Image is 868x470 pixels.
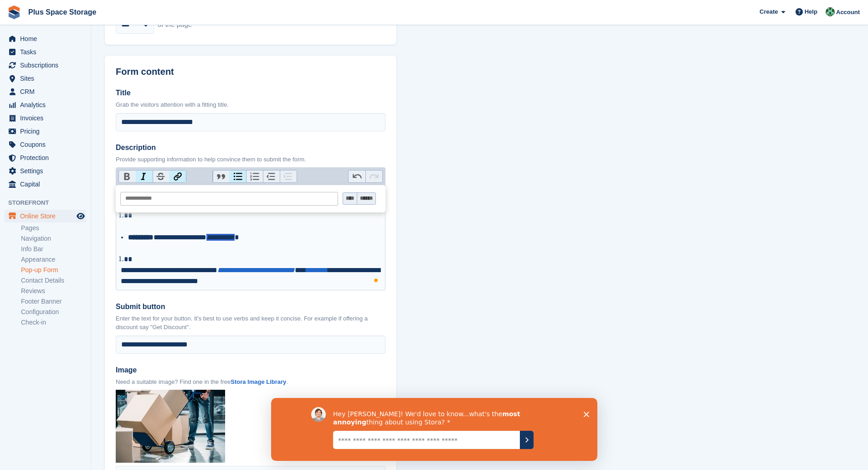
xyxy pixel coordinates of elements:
img: Karolis Stasinskas [826,7,835,16]
a: Pages [21,224,86,232]
button: Italic [136,170,153,182]
p: Need a suitable image? Find one in the free . [116,377,385,387]
span: Analytics [20,98,75,111]
button: Decrease Level [263,170,280,182]
span: CRM [20,85,75,98]
span: Tasks [20,46,75,58]
a: menu [5,112,86,124]
button: Redo [365,170,382,182]
label: Description [116,142,385,153]
a: Plus Space Storage [25,5,100,20]
button: Quote [213,170,230,182]
p: Grab the visitors attention with a fitting title. [116,100,385,109]
span: Home [20,32,75,45]
button: Link [169,170,186,182]
a: Configuration [21,308,86,316]
button: Undo [349,170,365,182]
a: Navigation [21,234,86,243]
span: Help [805,7,817,16]
span: Subscriptions [20,59,75,72]
a: menu [5,138,86,151]
a: menu [5,210,86,222]
a: Contact Details [21,276,86,285]
span: Create [760,7,778,16]
a: menu [5,59,86,72]
label: Image [116,365,385,376]
span: Storefront [8,198,91,207]
trix-editor: Description [116,185,385,290]
p: Enter the text for your button. It's best to use verbs and keep it concise. For example if offeri... [116,314,385,332]
span: Settings [20,165,75,177]
button: Strikethrough [153,170,169,182]
a: menu [5,178,86,191]
button: Bullets [229,170,246,182]
a: Check-in [21,318,86,327]
span: Pricing [20,125,75,138]
a: menu [5,165,86,177]
span: Account [836,8,860,17]
img: stora-icon-8386f47178a22dfd0bd8f6a31ec36ba5ce8667c1dd55bd0f319d3a0aa187defe.svg [7,5,21,19]
a: Appearance [21,255,86,264]
h2: Form content [116,67,174,77]
img: Pop%20up%20Image_1.jpg [116,390,225,463]
a: Reviews [21,287,86,295]
a: menu [5,125,86,138]
a: menu [5,85,86,98]
a: Info Bar [21,245,86,253]
input: URL [120,192,338,206]
span: Online Store [20,210,75,222]
a: menu [5,151,86,164]
a: Footer Banner [21,297,86,306]
a: Preview store [75,211,86,222]
span: Protection [20,151,75,164]
span: Coupons [20,138,75,151]
a: menu [5,98,86,111]
span: Capital [20,178,75,191]
a: menu [5,32,86,45]
span: Sites [20,72,75,85]
label: Title [116,88,385,98]
a: Pop-up Form [21,266,86,274]
iframe: Survey by David from Stora [271,398,597,461]
a: menu [5,72,86,85]
button: Numbers [246,170,263,182]
a: menu [5,46,86,58]
a: Stora Image Library [231,378,286,385]
p: Provide supporting information to help convince them to submit the form. [116,155,385,164]
span: Invoices [20,112,75,124]
button: Increase Level [280,170,297,182]
button: Bold [119,170,136,182]
label: Submit button [116,301,385,312]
